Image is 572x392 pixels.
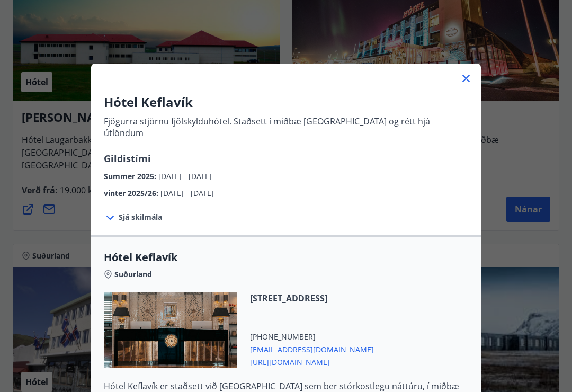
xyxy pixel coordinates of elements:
p: Fjögurra stjörnu fjölskylduhótel. Staðsett í miðbæ [GEOGRAPHIC_DATA] og rétt hjá útlöndum [104,115,468,139]
span: [URL][DOMAIN_NAME] [250,355,374,368]
span: Suðurland [114,269,152,280]
span: [STREET_ADDRESS] [250,292,374,304]
span: [PHONE_NUMBER] [250,332,374,342]
span: Summer 2025 : [104,171,158,181]
span: [EMAIL_ADDRESS][DOMAIN_NAME] [250,342,374,355]
span: [DATE] - [DATE] [158,171,212,181]
span: Hótel Keflavík [104,250,468,265]
h3: Hótel Keflavík [104,93,468,111]
span: Gildistími [104,152,151,165]
span: vinter 2025/26 : [104,188,160,198]
span: Sjá skilmála [119,212,162,222]
span: [DATE] - [DATE] [160,188,214,198]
